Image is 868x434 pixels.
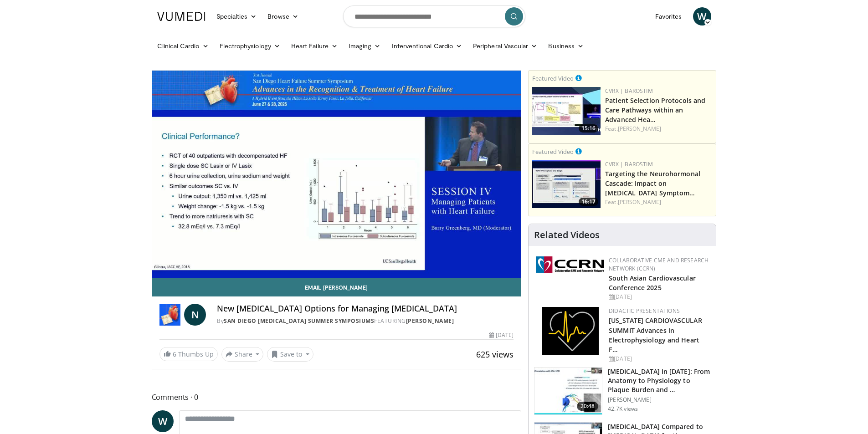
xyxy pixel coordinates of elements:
span: 16:17 [579,198,598,206]
span: 15:16 [579,124,598,133]
a: W [152,410,174,432]
a: CVRx | Barostim [605,160,653,168]
a: N [184,304,206,326]
a: 15:16 [532,87,601,135]
h4: Related Videos [534,230,600,240]
a: Clinical Cardio [152,37,214,55]
div: [DATE] [489,331,514,339]
p: [PERSON_NAME] [608,396,710,403]
div: By FEATURING [217,317,514,325]
button: Save to [267,347,313,362]
a: 16:17 [532,160,601,208]
div: Feat. [605,198,712,206]
span: 625 views [476,349,514,360]
a: [PERSON_NAME] [406,317,454,325]
video-js: Video Player [152,71,521,278]
small: Featured Video [532,74,574,82]
a: [PERSON_NAME] [618,198,661,206]
a: South Asian Cardiovascular Conference 2025 [609,274,696,292]
span: Comments 0 [152,391,522,403]
input: Search topics, interventions [343,5,525,27]
div: Didactic Presentations [609,307,709,315]
p: 42.7K views [608,405,638,413]
img: 1860aa7a-ba06-47e3-81a4-3dc728c2b4cf.png.150x105_q85_autocrop_double_scale_upscale_version-0.2.png [542,307,599,355]
a: CVRx | Barostim [605,87,653,95]
a: Email [PERSON_NAME] [152,278,521,296]
span: 20:48 [577,402,599,411]
img: VuMedi Logo [157,12,205,21]
button: Share [221,347,264,362]
a: Electrophysiology [214,37,286,55]
h4: New [MEDICAL_DATA] Options for Managing [MEDICAL_DATA] [217,304,514,314]
a: San Diego [MEDICAL_DATA] Summer Symposiums [224,317,374,325]
div: [DATE] [609,293,709,301]
a: Browse [262,7,304,26]
a: 6 Thumbs Up [159,347,218,361]
a: Peripheral Vascular [467,37,543,55]
span: 6 [173,350,176,358]
img: 823da73b-7a00-425d-bb7f-45c8b03b10c3.150x105_q85_crop-smart_upscale.jpg [534,368,602,415]
img: a04ee3ba-8487-4636-b0fb-5e8d268f3737.png.150x105_q85_autocrop_double_scale_upscale_version-0.2.png [536,256,604,273]
a: Targeting the Neurohormonal Cascade: Impact on [MEDICAL_DATA] Symptom… [605,169,700,197]
a: 20:48 [MEDICAL_DATA] in [DATE]: From Anatomy to Physiology to Plaque Burden and … [PERSON_NAME] 4... [534,367,710,415]
a: Imaging [343,37,386,55]
a: Favorites [650,7,688,26]
a: [PERSON_NAME] [618,125,661,133]
a: Interventional Cardio [386,37,468,55]
a: Specialties [211,7,262,26]
a: Collaborative CME and Research Network (CCRN) [609,256,709,272]
h3: [MEDICAL_DATA] in [DATE]: From Anatomy to Physiology to Plaque Burden and … [608,367,710,394]
a: [US_STATE] CARDIOVASCULAR SUMMIT Advances in Electrophysiology and Heart F… [609,316,702,353]
img: San Diego Heart Failure Summer Symposiums [159,304,181,326]
img: c8104730-ef7e-406d-8f85-1554408b8bf1.150x105_q85_crop-smart_upscale.jpg [532,87,601,135]
img: f3314642-f119-4bcb-83d2-db4b1a91d31e.150x105_q85_crop-smart_upscale.jpg [532,160,601,208]
div: [DATE] [609,355,709,363]
a: W [693,7,711,26]
a: Business [543,37,589,55]
a: Patient Selection Protocols and Care Pathways within an Advanced Hea… [605,96,705,124]
div: Feat. [605,125,712,133]
a: Heart Failure [286,37,343,55]
small: Featured Video [532,148,574,156]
